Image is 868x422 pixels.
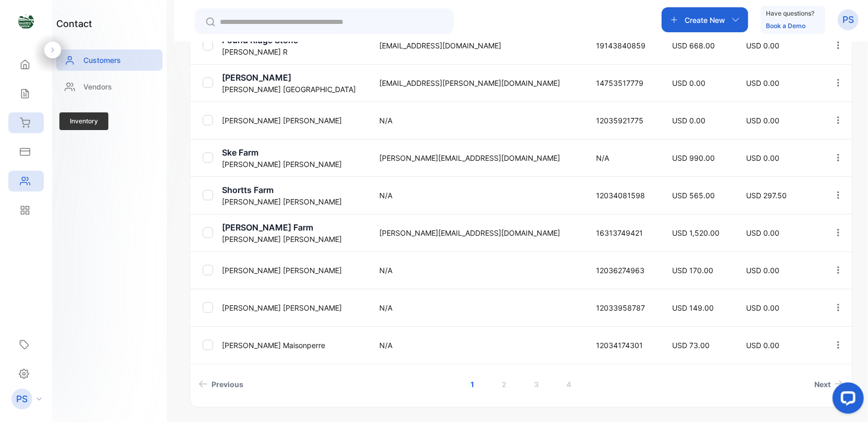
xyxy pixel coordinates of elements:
a: Page 2 [490,375,519,394]
p: Have questions? [766,8,814,19]
span: USD 0.00 [746,303,779,312]
span: USD 0.00 [746,228,779,237]
p: [PERSON_NAME] [PERSON_NAME] [222,234,366,245]
span: USD 1,520.00 [673,228,720,237]
a: Next page [810,375,848,394]
p: PS [842,13,854,27]
p: N/A [379,190,575,201]
p: [PERSON_NAME] Maisonperre [222,340,366,351]
p: [PERSON_NAME][EMAIL_ADDRESS][DOMAIN_NAME] [379,152,575,163]
span: USD 0.00 [746,116,779,125]
span: USD 0.00 [746,154,779,162]
span: USD 297.50 [746,191,787,200]
p: 12034081598 [597,190,651,201]
a: Vendors [56,76,163,97]
p: [EMAIL_ADDRESS][PERSON_NAME][DOMAIN_NAME] [379,78,575,88]
p: [PERSON_NAME] [GEOGRAPHIC_DATA] [222,84,366,95]
p: 12034174301 [597,340,651,351]
p: 14753517779 [597,78,651,88]
span: USD 0.00 [673,116,706,125]
span: Previous [212,379,243,390]
a: Page 4 [554,375,584,394]
iframe: LiveChat chat widget [824,378,868,422]
h1: contact [56,17,92,31]
p: [PERSON_NAME] R [222,46,366,57]
p: N/A [379,265,575,276]
p: [PERSON_NAME] [PERSON_NAME] [222,265,366,276]
p: 12036274963 [597,265,651,276]
span: USD 0.00 [746,266,779,275]
a: Page 1 is your current page [458,375,487,394]
p: Shortts Farm [222,184,366,196]
p: 12033958787 [597,302,651,313]
p: [PERSON_NAME] Farm [222,221,366,234]
span: USD 0.00 [746,41,779,50]
a: Customers [56,49,163,71]
p: [EMAIL_ADDRESS][DOMAIN_NAME] [379,40,575,51]
p: 12035921775 [597,115,651,126]
p: N/A [379,340,575,351]
span: USD 0.00 [746,341,779,350]
span: USD 990.00 [673,154,715,162]
p: 19143840859 [597,40,651,51]
span: USD 73.00 [673,341,710,350]
p: 16313749421 [597,227,651,238]
span: Next [814,379,830,390]
p: PS [16,392,28,406]
span: Inventory [59,112,108,130]
p: Customers [83,55,121,66]
ul: Pagination [190,375,852,394]
p: N/A [379,302,575,313]
span: USD 0.00 [673,79,706,87]
a: Page 3 [522,375,551,394]
p: [PERSON_NAME] [PERSON_NAME] [222,196,366,207]
p: [PERSON_NAME] [PERSON_NAME] [222,115,366,126]
span: USD 565.00 [673,191,715,200]
p: N/A [379,115,575,126]
button: Create New [662,7,748,32]
p: Ske Farm [222,146,366,159]
p: [PERSON_NAME][EMAIL_ADDRESS][DOMAIN_NAME] [379,227,575,238]
p: [PERSON_NAME] [222,71,366,84]
button: PS [838,7,859,32]
p: [PERSON_NAME] [PERSON_NAME] [222,302,366,313]
span: USD 668.00 [673,41,715,50]
p: Vendors [83,81,112,92]
p: N/A [597,152,651,163]
a: Book a Demo [766,22,805,30]
p: Create New [685,15,725,25]
p: [PERSON_NAME] [PERSON_NAME] [222,159,366,170]
img: logo [18,14,34,29]
span: USD 0.00 [746,79,779,87]
span: USD 170.00 [673,266,714,275]
a: Previous page [194,375,247,394]
span: USD 149.00 [673,303,714,312]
